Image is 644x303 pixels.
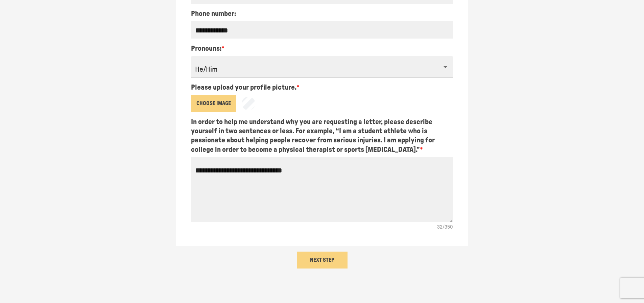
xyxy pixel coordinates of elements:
button: Next Step [297,252,348,269]
p: Please upload your profile picture. [191,83,300,92]
label: Choose Image [191,95,236,112]
p: In order to help me understand why you are requesting a letter, please describe yourself in two s... [191,117,453,154]
p: Phone number: [191,9,236,18]
div: He/Him [191,56,453,78]
p: 32 / 350 [437,224,453,231]
p: Pronouns: [191,44,224,53]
